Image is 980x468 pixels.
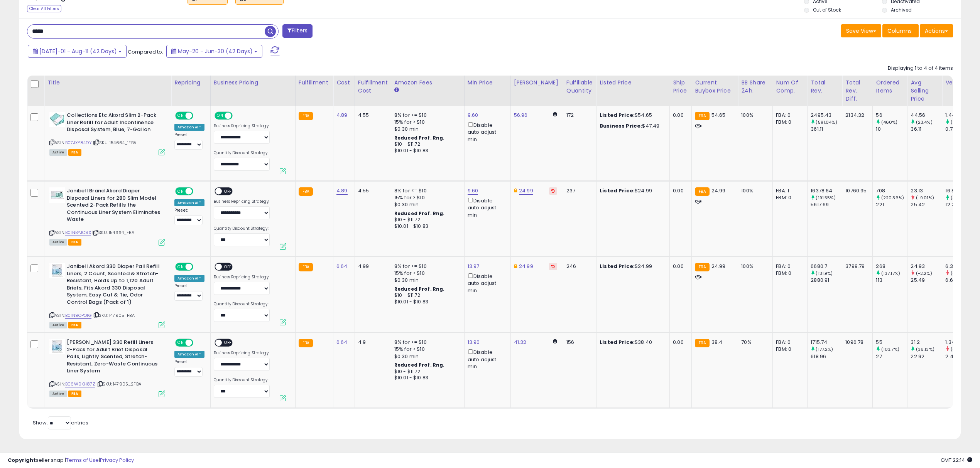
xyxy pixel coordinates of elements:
[468,348,505,370] div: Disable auto adjust min
[951,346,971,352] small: (-45.31%)
[39,47,117,55] span: [DATE]-01 - Aug-11 (42 Days)
[299,263,313,271] small: FBA
[358,339,385,346] div: 4.9
[816,346,833,352] small: (177.2%)
[394,119,458,126] div: 15% for > $10
[711,338,723,346] span: 38.4
[811,112,842,119] div: 2495.43
[514,111,528,119] a: 56.96
[776,119,801,126] div: FBM: 0
[776,346,801,353] div: FBM: 0
[776,270,801,277] div: FBM: 0
[911,112,942,119] div: 44.56
[336,187,348,195] a: 4.89
[876,277,907,284] div: 113
[394,339,458,346] div: 8% for <= $10
[776,79,804,95] div: Num of Comp.
[941,456,972,464] span: 2025-08-12 22:14 GMT
[600,187,664,194] div: $24.99
[93,140,136,146] span: | SKU: 154664_1FBA
[299,112,313,120] small: FBA
[68,239,81,246] span: FBA
[673,79,688,95] div: Ship Price
[845,339,867,346] div: 1096.78
[876,201,907,208] div: 221
[816,270,833,276] small: (131.9%)
[945,79,973,87] div: Velocity
[214,150,270,156] label: Quantity Discount Strategy:
[174,283,204,301] div: Preset:
[174,351,204,358] div: Amazon AI *
[174,199,204,206] div: Amazon AI *
[33,419,88,426] span: Show: entries
[566,79,593,95] div: Fulfillable Quantity
[600,339,664,346] div: $38.40
[776,263,801,270] div: FBA: 0
[8,457,134,464] div: seller snap | |
[394,187,458,194] div: 8% for <= $10
[887,27,912,35] span: Columns
[49,187,165,244] div: ASIN:
[695,187,709,196] small: FBA
[336,263,348,270] a: 6.64
[222,340,234,346] span: OFF
[394,135,445,141] b: Reduced Prof. Rng.
[741,112,767,119] div: 100%
[876,339,907,346] div: 55
[566,339,590,346] div: 156
[600,112,664,119] div: $54.65
[214,377,270,383] label: Quantity Discount Strategy:
[519,187,533,195] a: 24.99
[945,277,977,284] div: 6.65
[876,112,907,119] div: 56
[695,79,735,95] div: Current Buybox Price
[811,126,842,133] div: 361.11
[911,79,939,103] div: Avg Selling Price
[845,263,867,270] div: 3799.79
[776,112,801,119] div: FBA: 0
[214,274,270,280] label: Business Repricing Strategy:
[49,187,65,203] img: 4154ier1QoL._SL40_.jpg
[845,187,867,194] div: 10760.95
[711,187,726,194] span: 24.99
[394,201,458,208] div: $0.30 min
[776,187,801,194] div: FBA: 1
[176,188,186,195] span: ON
[49,339,165,396] div: ASIN:
[222,188,234,195] span: OFF
[68,322,81,328] span: FBA
[711,263,726,270] span: 24.99
[916,195,934,201] small: (-9.01%)
[811,353,842,360] div: 618.96
[741,187,767,194] div: 100%
[811,339,842,346] div: 1715.74
[100,456,134,464] a: Privacy Policy
[519,263,533,270] a: 24.99
[845,112,867,119] div: 2134.32
[916,346,934,352] small: (36.13%)
[911,339,942,346] div: 31.2
[876,79,904,95] div: Ordered Items
[945,201,977,208] div: 12.28
[67,112,161,135] b: Collections Etc Akord Slim 2-Pack Liner Refill for Adult Incontinence Disposal System, Blue, 7-Ga...
[468,111,478,119] a: 9.60
[192,264,204,270] span: OFF
[394,353,458,360] div: $0.30 min
[174,275,204,282] div: Amazon AI *
[65,229,91,236] a: B01NBYJO9X
[711,111,726,119] span: 54.65
[468,187,478,195] a: 9.60
[394,277,458,284] div: $0.30 min
[776,194,801,201] div: FBM: 0
[673,339,686,346] div: 0.00
[600,79,666,87] div: Listed Price
[192,340,204,346] span: OFF
[394,346,458,353] div: 15% for > $10
[176,340,186,346] span: ON
[214,301,270,307] label: Quantity Discount Strategy:
[49,263,65,278] img: 413cZtbRytL._SL40_.jpg
[231,113,243,119] span: OFF
[299,79,330,87] div: Fulfillment
[876,126,907,133] div: 10
[945,112,977,119] div: 1.44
